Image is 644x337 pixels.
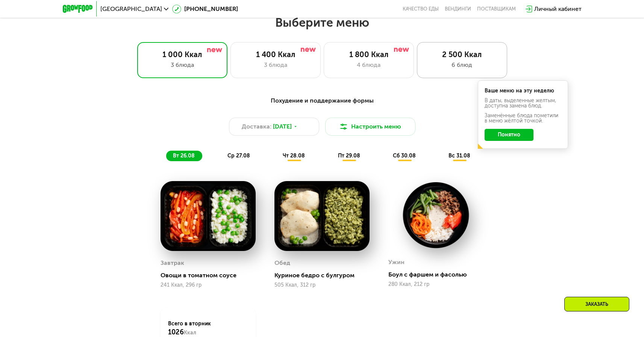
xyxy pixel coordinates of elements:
[485,113,561,124] div: Заменённые блюда пометили в меню жёлтой точкой.
[145,60,220,70] div: 3 блюда
[485,88,561,94] div: Ваше меню на эту неделю
[274,282,370,288] div: 505 Ккал, 312 гр
[273,122,292,131] span: [DATE]
[100,6,162,12] span: [GEOGRAPHIC_DATA]
[332,60,406,70] div: 4 блюда
[172,5,238,14] a: [PHONE_NUMBER]
[332,50,406,59] div: 1 800 Ккал
[168,328,184,336] span: 1026
[449,153,470,159] span: вс 31.08
[485,129,533,141] button: Понятно
[238,60,313,70] div: 3 блюда
[388,281,483,287] div: 280 Ккал, 212 гр
[161,282,256,288] div: 241 Ккал, 296 гр
[24,15,620,30] h2: Выберите меню
[477,6,516,12] div: поставщикам
[161,257,184,269] div: Завтрак
[403,6,439,12] a: Качество еды
[388,271,489,278] div: Боул с фаршем и фасолью
[325,118,415,136] button: Настроить меню
[283,153,305,159] span: чт 28.08
[274,257,290,269] div: Обед
[184,329,196,336] span: Ккал
[425,50,499,59] div: 2 500 Ккал
[100,96,545,106] div: Похудение и поддержание формы
[145,50,220,59] div: 1 000 Ккал
[168,320,248,337] div: Всего в вторник
[227,153,250,159] span: ср 27.08
[445,6,471,12] a: Вендинги
[242,122,271,131] span: Доставка:
[338,153,360,159] span: пт 29.08
[425,60,499,70] div: 6 блюд
[564,297,629,311] div: Заказать
[161,272,262,279] div: Овощи в томатном соусе
[393,153,416,159] span: сб 30.08
[388,257,405,268] div: Ужин
[485,98,561,109] div: В даты, выделенные желтым, доступна замена блюд.
[173,153,195,159] span: вт 26.08
[238,50,313,59] div: 1 400 Ккал
[274,272,376,279] div: Куриное бедро с булгуром
[534,5,582,14] div: Личный кабинет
